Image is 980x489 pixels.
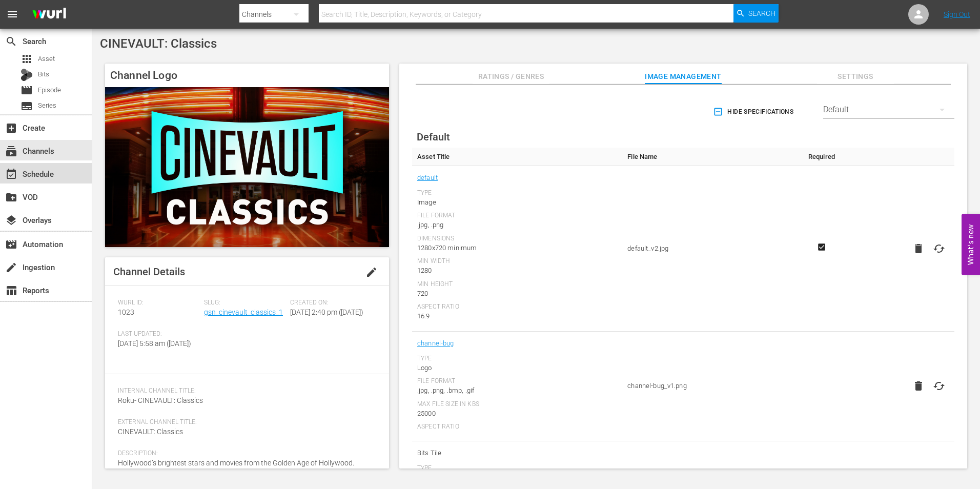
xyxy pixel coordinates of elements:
button: edit [359,260,384,284]
div: 16:9 [417,311,617,321]
span: Ingestion [5,261,17,274]
img: CINEVAULT: Classics [105,87,389,247]
span: menu [6,8,18,21]
td: channel-bug_v1.png [622,332,799,441]
span: Schedule [5,168,17,180]
span: Asset [21,53,33,65]
th: File Name [622,148,799,166]
span: Bits Tile [417,446,617,460]
button: Search [733,4,779,23]
div: Type [417,355,617,363]
div: Type [417,464,617,473]
div: Type [417,189,617,197]
button: Open Feedback Widget [962,214,980,275]
span: Wurl ID: [118,299,199,307]
span: Series [38,100,56,111]
div: 1280x720 minimum [417,243,617,253]
a: Sign Out [944,10,970,18]
span: Episode [21,84,33,96]
a: gsn_cinevault_classics_1 [204,308,283,316]
span: CINEVAULT: Classics [100,36,217,51]
div: Dimensions [417,235,617,243]
span: edit [365,266,378,278]
span: Internal Channel Title: [118,387,371,395]
span: Create [5,122,17,134]
div: Bits [21,69,33,81]
span: Roku- CINEVAULT: Classics [118,396,203,404]
span: Channels [5,145,17,157]
div: Default [823,95,954,124]
span: 1023 [118,308,134,316]
div: 720 [417,289,617,299]
div: Aspect Ratio [417,303,617,311]
div: .jpg, .png [417,220,617,230]
a: channel-bug [417,337,454,350]
span: Reports [5,284,17,297]
span: Overlays [5,214,17,227]
span: Slug: [204,299,285,307]
span: VOD [5,191,17,203]
span: CINEVAULT: Classics [118,427,183,436]
h4: Channel Logo [105,64,389,87]
span: Hide Specifications [715,107,793,117]
div: Min Width [417,257,617,266]
div: File Format [417,212,617,220]
span: Hollywood’s brightest stars and movies from the Golden Age of Hollywood. [118,459,354,467]
td: default_v2.jpg [622,166,799,332]
span: Image Management [645,70,722,83]
span: Ratings / Genres [473,70,549,83]
span: Search [748,4,775,23]
span: External Channel Title: [118,418,371,426]
div: .jpg, .png, .bmp, .gif [417,385,617,396]
span: Automation [5,238,17,251]
span: Settings [817,70,894,83]
img: ans4CAIJ8jUAAAAAAAAAAAAAAAAAAAAAAAAgQb4GAAAAAAAAAAAAAAAAAAAAAAAAJMjXAAAAAAAAAAAAAAAAAAAAAAAAgAT5G... [25,3,74,27]
span: Episode [38,85,61,95]
a: default [417,171,438,185]
div: 1280 [417,266,617,276]
span: [DATE] 2:40 pm ([DATE]) [290,308,363,316]
span: Bits [38,69,49,79]
span: Created On: [290,299,371,307]
button: Hide Specifications [711,97,798,126]
svg: Required [815,242,828,252]
span: Description: [118,450,371,458]
div: 25000 [417,409,617,419]
span: Series [21,100,33,112]
div: File Format [417,377,617,385]
span: Default [417,131,450,143]
th: Asset Title [412,148,622,166]
th: Required [800,148,844,166]
span: Asset [38,54,55,64]
div: Max File Size In Kbs [417,400,617,409]
div: Min Height [417,280,617,289]
div: Aspect Ratio [417,423,617,431]
div: Logo [417,363,617,373]
span: Last Updated: [118,330,199,338]
span: Channel Details [113,266,185,278]
span: [DATE] 5:58 am ([DATE]) [118,339,191,348]
div: Image [417,197,617,208]
span: Search [5,35,17,48]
